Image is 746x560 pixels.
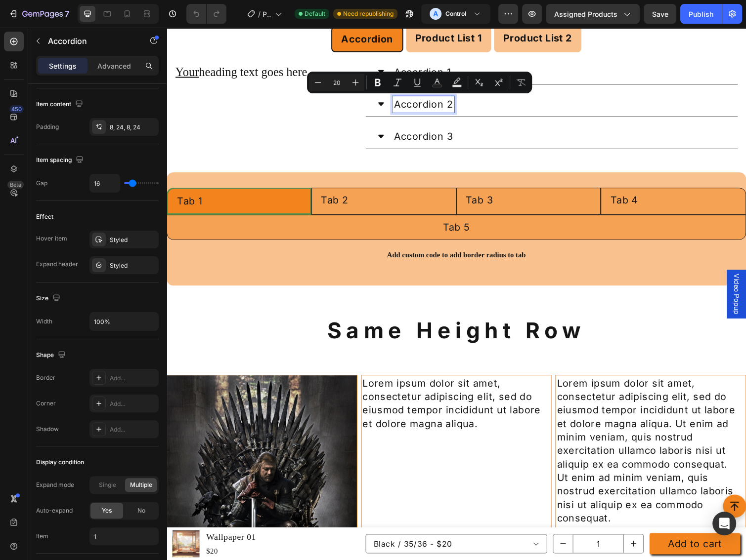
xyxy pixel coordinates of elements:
div: Display condition [36,458,84,467]
div: Rich Text Editor. Editing area: main [231,37,293,54]
p: Product List 1 [255,4,323,18]
div: Gap [36,179,47,188]
div: Shape [36,349,68,362]
p: Advanced [97,61,131,71]
p: Accordion [179,5,232,19]
button: increment [468,519,488,538]
p: Product List 2 [345,4,415,18]
div: Effect [36,212,53,221]
div: 450 [9,105,24,113]
div: Item spacing [36,154,86,167]
div: Border [36,373,55,382]
p: Lorem ipsum dolor sit amet, consectetur adipiscing elit, sed do eiusmod tempor incididunt ut labo... [399,357,592,454]
div: Rich Text Editor. Editing area: main [231,70,295,87]
div: Add... [110,425,156,434]
div: Expand mode [36,480,74,489]
p: Tab 4 [454,170,483,184]
div: Open Intercom Messenger [712,512,736,535]
div: Auto-expand [36,506,73,515]
input: Auto [90,313,158,330]
button: Add to cart [494,518,587,539]
p: Tab 2 [158,170,186,184]
p: Accordion [48,35,132,47]
div: Corner [36,399,56,408]
iframe: Design area [167,28,746,560]
div: Shadow [36,425,59,434]
p: Ut enim ad minim veniam, quis nostrud exercitation ullamco laboris nisi ut aliquip ex ea commodo ... [399,454,592,509]
button: AControl [421,4,490,24]
button: 7 [4,4,74,24]
span: Assigned Products [554,9,617,19]
p: Lorem ipsum dolor sit amet, consectetur adipiscing elit, sed do eiusmod tempor incididunt ut labo... [201,357,393,412]
span: Default [305,9,325,18]
span: Save [652,10,668,18]
div: Styled [110,236,156,244]
input: Auto [90,174,120,192]
p: Accordion 3 [233,105,293,119]
div: Width [36,317,52,326]
div: Add... [110,374,156,383]
h2: heading text goes here [8,33,199,57]
span: / [258,9,261,19]
div: Rich Text Editor. Editing area: main [231,103,295,120]
span: No [137,506,145,515]
span: Need republishing [343,9,394,18]
span: Single [99,480,116,489]
a: Your [9,39,33,52]
div: Add to cart [513,521,569,535]
div: Hover item [36,234,67,243]
div: Editor contextual toolbar [307,72,532,93]
div: Size [36,292,62,305]
p: Accordion 1 [233,39,291,52]
p: 7 [65,8,69,20]
h1: Wallpaper 01 [40,514,92,529]
div: Undo/Redo [186,4,226,24]
p: Accordion 2 [233,72,293,85]
div: Beta [7,181,24,189]
div: 8, 24, 8, 24 [110,123,156,132]
div: Item [36,532,48,541]
div: Tab 5 [281,196,312,213]
p: Settings [49,61,77,71]
div: Padding [36,122,59,131]
div: Item content [36,98,85,111]
div: $20 [40,529,92,543]
span: Product Page - Demo [263,9,271,19]
div: Publish [689,9,713,19]
input: quantity [416,519,468,538]
div: Expand header [36,260,78,269]
h3: Control [445,9,466,19]
span: Yes [102,506,112,515]
p: Tab 3 [307,170,334,184]
p: A [433,9,438,19]
span: Video Popup [578,252,588,294]
img: gempages_490719323975844721-b87cbc32-6274-4f23-8b60-6000962cd4ca.webp [0,356,195,554]
div: Add... [110,400,156,408]
button: Publish [680,4,722,24]
button: Assigned Products [546,4,640,24]
div: Styled [110,261,156,270]
button: decrement [396,519,416,538]
p: Tab 1 [11,171,37,185]
h2: Add custom code to add border radius to tab [8,225,585,240]
span: Multiple [130,480,152,489]
button: Save [644,4,676,24]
